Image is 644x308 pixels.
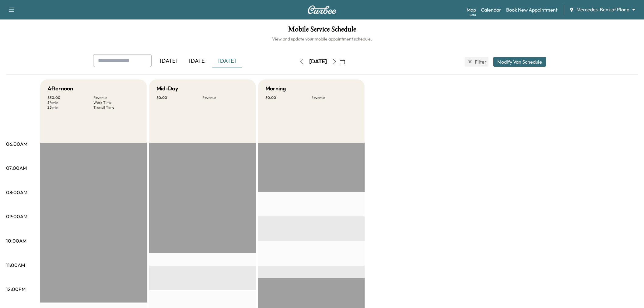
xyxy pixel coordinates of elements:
p: $ 0.00 [156,95,202,100]
h5: Morning [265,84,286,93]
a: Calendar [481,6,501,13]
h5: Afternoon [47,84,73,93]
p: 06:00AM [6,140,27,148]
p: 08:00AM [6,189,27,196]
p: 07:00AM [6,164,27,172]
h6: View and update your mobile appointment schedule. [6,36,638,42]
h1: Mobile Service Schedule [6,26,638,36]
p: Transit Time [93,105,139,110]
div: [DATE] [154,54,183,68]
p: Revenue [202,95,248,100]
p: $ 30.00 [47,95,93,100]
h5: Mid-Day [156,84,178,93]
a: MapBeta [467,6,476,13]
div: Beta [470,12,476,17]
p: 25 min [47,105,93,110]
a: Book New Appointment [506,6,558,13]
p: 09:00AM [6,213,27,220]
button: Modify Van Schedule [493,57,546,67]
p: $ 0.00 [265,95,311,100]
p: 11:00AM [6,261,25,269]
p: 10:00AM [6,237,26,244]
p: Revenue [93,95,139,100]
img: Curbee Logo [307,5,337,14]
div: [DATE] [309,58,327,65]
p: 12:00PM [6,285,26,293]
div: [DATE] [183,54,212,68]
span: Mercedes-Benz of Plano [576,6,629,13]
p: Work Time [93,100,139,105]
p: 54 min [47,100,93,105]
span: Filter [475,58,486,65]
p: Revenue [311,95,357,100]
div: [DATE] [212,54,242,68]
button: Filter [465,57,488,67]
